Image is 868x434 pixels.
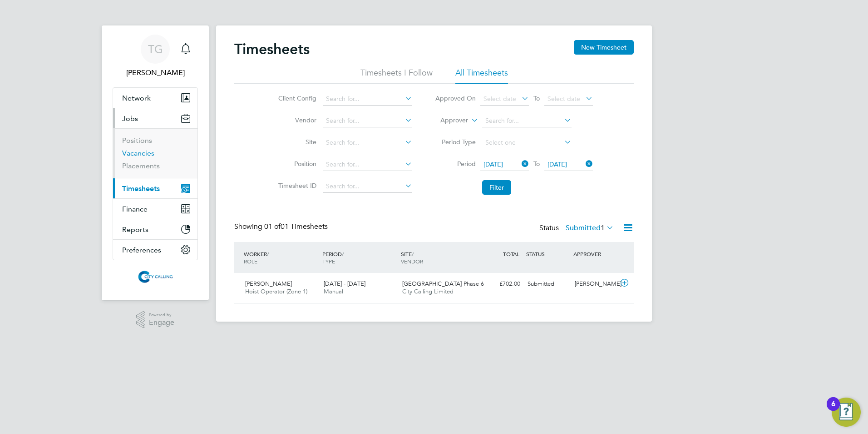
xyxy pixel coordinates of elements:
a: Vacancies [122,149,154,157]
span: 01 Timesheets [264,222,328,231]
span: [GEOGRAPHIC_DATA] Phase 6 [402,280,484,288]
label: Vendor [276,116,316,124]
label: Timesheet ID [276,182,316,190]
a: Go to home page [113,269,198,284]
button: Network [113,88,197,108]
span: Manual [324,288,343,295]
button: Timesheets [113,178,197,198]
span: To [531,92,542,104]
label: Period [435,160,476,168]
span: [DATE] [483,160,503,168]
a: Positions [122,136,152,145]
span: Preferences [122,246,161,254]
span: Jobs [122,114,138,123]
input: Search for... [482,115,572,127]
button: Jobs [113,108,197,128]
span: [PERSON_NAME] [245,280,292,288]
span: TYPE [322,257,335,265]
label: Approved On [435,94,476,102]
div: Jobs [113,128,197,178]
label: Period Type [435,138,476,146]
label: Site [276,138,316,146]
div: Submitted [524,277,571,292]
span: Hoist Operator (Zone 1) [245,288,307,295]
span: 1 [601,223,605,232]
div: SITE [399,246,477,269]
li: Timesheets I Follow [360,67,433,84]
img: citycalling-logo-retina.png [136,269,175,284]
input: Search for... [323,115,412,127]
span: Select date [547,95,580,103]
label: Client Config [276,94,316,102]
label: Position [276,160,316,168]
div: Status [539,222,616,235]
span: [DATE] - [DATE] [324,280,365,288]
div: PERIOD [320,246,399,269]
button: Reports [113,219,197,239]
span: VENDOR [401,257,423,265]
input: Select one [482,136,572,149]
label: Approver [427,116,468,125]
div: WORKER [242,246,320,269]
span: ROLE [244,257,257,265]
span: Finance [122,205,148,213]
input: Search for... [323,93,412,106]
button: Preferences [113,240,197,260]
span: Powered by [149,311,174,319]
span: Timesheets [122,184,160,193]
input: Search for... [323,158,412,171]
div: Showing [234,222,330,232]
span: Toby Gibbs [113,67,198,78]
a: TG[PERSON_NAME] [113,35,198,78]
nav: Main navigation [102,25,209,300]
span: Engage [149,319,174,327]
div: 6 [831,404,835,416]
button: Open Resource Center, 6 new notifications [832,398,861,427]
span: / [267,250,269,257]
span: City Calling Limited [402,288,454,295]
span: [DATE] [547,160,567,168]
h2: Timesheets [234,40,310,58]
a: Powered byEngage [136,311,175,328]
span: TOTAL [503,250,519,257]
div: STATUS [524,246,571,262]
span: Select date [483,95,516,103]
div: APPROVER [571,246,618,262]
input: Search for... [323,136,412,149]
button: Finance [113,199,197,219]
span: / [412,250,414,257]
button: New Timesheet [574,40,634,55]
li: All Timesheets [455,67,508,84]
span: To [531,158,542,170]
label: Submitted [566,223,614,232]
span: / [342,250,344,257]
button: Filter [482,180,511,195]
span: TG [148,43,163,55]
span: Reports [122,225,148,234]
div: £702.00 [477,277,524,292]
span: Network [122,94,151,102]
a: Placements [122,161,160,170]
div: [PERSON_NAME] [571,277,618,292]
input: Search for... [323,180,412,193]
span: 01 of [264,222,281,231]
